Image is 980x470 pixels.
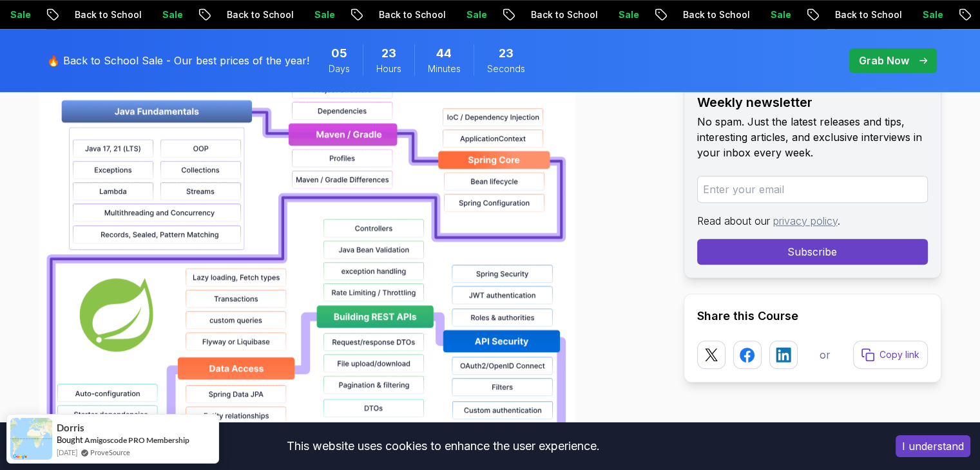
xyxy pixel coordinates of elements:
h2: Weekly newsletter [697,93,928,111]
h2: Share this Course [697,307,928,325]
p: Sale [26,8,68,21]
p: Sale [178,8,220,21]
p: Back to School [547,8,635,21]
p: Grab Now [859,53,909,68]
button: Subscribe [697,239,928,265]
span: Bought [57,435,83,445]
p: Back to School [699,8,787,21]
a: privacy policy [773,214,838,227]
span: Minutes [428,62,461,75]
p: or [820,347,831,362]
a: ProveSource [90,447,130,458]
div: This website uses cookies to enhance the user experience. [10,432,876,460]
p: Sale [331,8,372,21]
span: 44 Minutes [436,44,452,62]
span: 23 Seconds [499,44,514,62]
span: Hours [376,62,401,75]
a: Amigoscode PRO Membership [84,435,189,445]
p: 🔥 Back to School Sale - Our best prices of the year! [47,53,309,68]
button: Accept cookies [896,435,970,457]
p: Sale [483,8,524,21]
p: Back to School [851,8,939,21]
span: 5 Days [331,44,347,62]
p: Back to School [395,8,483,21]
p: Sale [939,8,980,21]
span: 23 Hours [381,44,396,62]
span: [DATE] [57,447,77,458]
span: Days [329,62,350,75]
p: No spam. Just the latest releases and tips, interesting articles, and exclusive interviews in you... [697,114,928,160]
input: Enter your email [697,176,928,203]
p: Sale [787,8,828,21]
p: Back to School [243,8,331,21]
button: Copy link [853,341,928,369]
p: Sale [635,8,676,21]
img: provesource social proof notification image [10,418,52,460]
p: Read about our . [697,213,928,229]
span: Dorris [57,422,84,433]
span: Seconds [487,62,525,75]
p: Back to School [91,8,178,21]
p: Copy link [879,348,919,361]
